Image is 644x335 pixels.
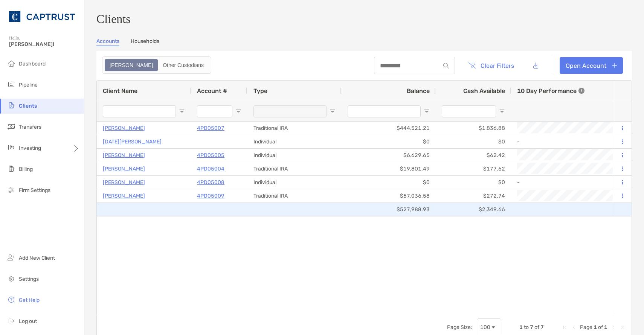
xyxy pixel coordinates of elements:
button: Open Filter Menu [330,108,336,114]
span: Account # [197,87,227,94]
div: segmented control [102,56,211,74]
a: [PERSON_NAME] [103,151,145,160]
a: [PERSON_NAME] [103,191,145,201]
span: Settings [19,276,39,282]
div: $62.42 [436,149,511,162]
a: Open Account [560,57,623,74]
a: [DATE][PERSON_NAME] [103,137,162,146]
button: Open Filter Menu [235,108,241,114]
input: Balance Filter Input [348,105,421,117]
img: billing icon [7,164,16,173]
img: input icon [443,63,449,69]
img: transfers icon [7,122,16,131]
img: CAPTRUST Logo [9,3,75,30]
span: Pipeline [19,82,38,88]
a: [PERSON_NAME] [103,178,145,187]
div: $177.62 [436,162,511,175]
a: Accounts [96,38,119,46]
span: 1 [594,324,597,330]
div: 100 [480,324,490,330]
a: [PERSON_NAME] [103,123,145,133]
span: Clients [19,103,37,109]
div: Previous Page [571,324,577,330]
span: Transfers [19,124,41,130]
button: Clear Filters [462,57,520,74]
div: $19,801.49 [342,162,436,175]
img: clients icon [7,101,16,110]
img: get-help icon [7,295,16,304]
div: $1,836.88 [436,122,511,135]
span: Client Name [103,87,137,94]
div: Traditional IRA [247,162,342,175]
span: [PERSON_NAME]! [9,41,79,47]
div: Individual [247,135,342,148]
input: Client Name Filter Input [103,105,176,117]
span: Dashboard [19,61,46,67]
span: to [524,324,529,330]
div: Other Custodians [159,60,208,70]
img: dashboard icon [7,59,16,68]
span: Type [253,87,267,94]
span: Add New Client [19,255,55,261]
div: $0 [342,135,436,148]
h3: Clients [96,12,632,26]
a: 4PD05005 [197,151,224,160]
span: Balance [407,87,430,94]
img: add_new_client icon [7,253,16,262]
a: 4PD05009 [197,191,224,201]
div: Zoe [105,60,157,70]
img: logout icon [7,316,16,325]
button: Open Filter Menu [499,108,505,114]
div: Last Page [620,324,626,330]
span: Log out [19,318,37,324]
a: 4PD05008 [197,178,224,187]
span: Cash Available [463,87,505,94]
span: Billing [19,166,33,172]
span: of [534,324,539,330]
div: $2,349.66 [436,203,511,216]
input: Account # Filter Input [197,105,232,117]
span: 7 [530,324,533,330]
a: 4PD05004 [197,164,224,174]
span: 1 [519,324,523,330]
a: 4PD05007 [197,123,224,133]
span: Firm Settings [19,187,50,193]
span: of [598,324,603,330]
div: Traditional IRA [247,122,342,135]
img: firm-settings icon [7,185,16,194]
div: 10 Day Performance [517,81,584,101]
span: Investing [19,145,41,151]
div: Individual [247,176,342,189]
input: Cash Available Filter Input [442,105,496,117]
a: [PERSON_NAME] [103,164,145,174]
a: Households [131,38,159,46]
div: $57,036.58 [342,189,436,203]
img: investing icon [7,143,16,152]
div: $444,521.21 [342,122,436,135]
div: $527,988.93 [342,203,436,216]
div: $272.74 [436,189,511,203]
div: Individual [247,149,342,162]
div: First Page [562,324,568,330]
img: pipeline icon [7,80,16,89]
span: Page [580,324,592,330]
div: Page Size: [447,324,472,330]
div: $0 [436,176,511,189]
div: Traditional IRA [247,189,342,203]
div: Next Page [610,324,617,330]
span: 7 [540,324,544,330]
img: settings icon [7,274,16,283]
button: Open Filter Menu [179,108,185,114]
span: 1 [604,324,607,330]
